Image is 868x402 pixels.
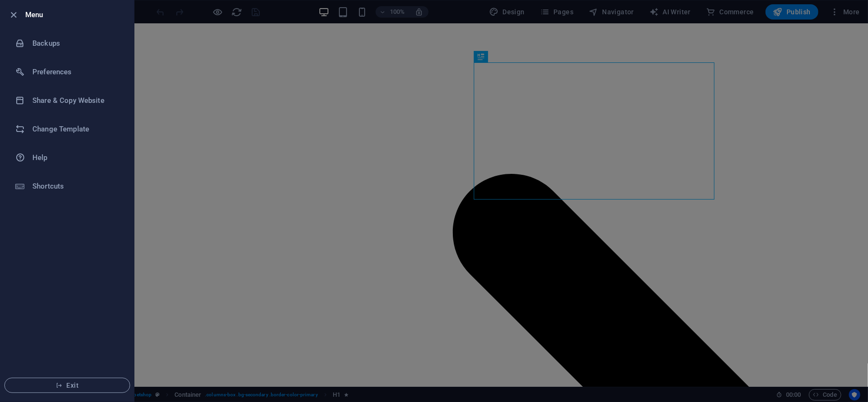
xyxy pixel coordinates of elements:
[32,38,121,49] h6: Backups
[32,181,121,192] h6: Shortcuts
[25,9,126,20] h6: Menu
[32,66,121,78] h6: Preferences
[4,378,130,393] button: Exit
[32,152,121,163] h6: Help
[32,123,121,135] h6: Change Template
[12,382,122,389] span: Exit
[0,143,134,172] a: Help
[32,95,121,106] h6: Share & Copy Website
